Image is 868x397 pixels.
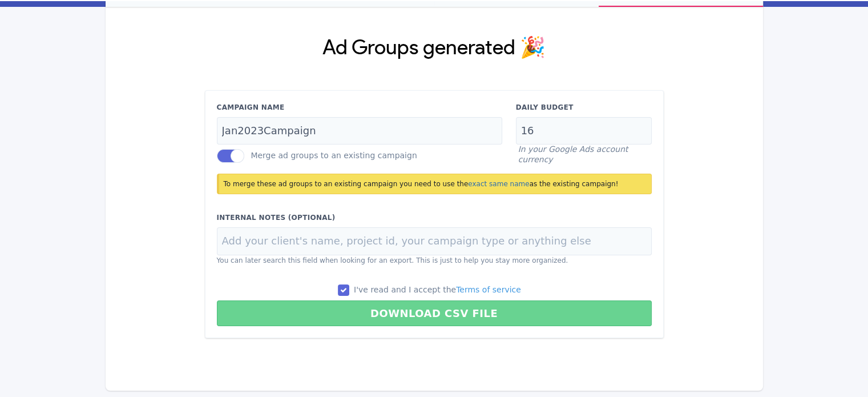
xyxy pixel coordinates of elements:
input: I've read and I accept theTerms of service [338,284,349,296]
h1: Ad Groups generated 🎉 [205,34,664,63]
label: Merge ad groups to an existing campaign [251,151,417,160]
input: Campaign Budget [516,117,652,145]
label: Daily Budget [516,102,652,113]
label: Campaign Name [217,102,502,113]
span: exact same name [468,180,529,188]
p: In your Google Ads account currency [518,145,652,165]
label: Internal Notes (Optional) [217,212,652,223]
input: Campaign Name [217,117,502,145]
button: Download CSV File [217,300,652,326]
a: Terms of service [456,285,521,294]
span: I've read and I accept the [354,285,521,294]
input: Add your client's name, project id, your campaign type or anything else [217,227,652,255]
p: To merge these ad groups to an existing campaign you need to use the as the existing campaign! [224,179,647,189]
p: You can later search this field when looking for an export. This is just to help you stay more or... [217,255,652,266]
